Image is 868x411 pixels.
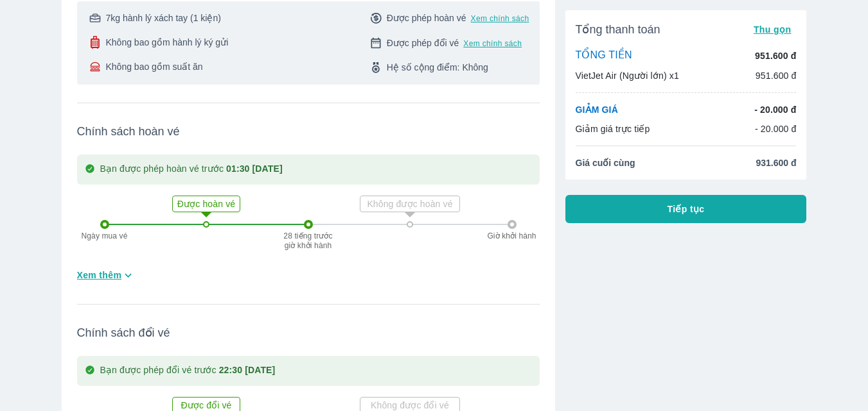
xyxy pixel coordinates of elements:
[77,269,122,281] span: Xem thêm
[105,36,228,49] span: Không bao gồm hành lý ký gửi
[748,21,797,38] button: Thu gọn
[754,24,792,35] span: Thu gọn
[387,37,459,49] span: Được phép đổi vé
[576,22,660,37] span: Tổng thanh toán
[471,13,529,24] button: Xem chính sách
[576,122,650,135] p: Giảm giá trực tiếp
[76,231,134,240] p: Ngày mua vé
[362,197,458,210] p: Không được hoàn vé
[668,203,705,215] span: Tiếp tục
[754,103,796,116] p: - 20.000 đ
[483,231,541,240] p: Giờ khởi hành
[72,265,141,286] button: Xem thêm
[100,162,283,177] p: Bạn được phép hoàn vé trước
[576,156,635,169] span: Giá cuối cùng
[283,231,334,249] p: 28 tiếng trước giờ khởi hành
[565,195,807,223] button: Tiếp tục
[77,325,540,340] span: Chính sách đổi vé
[387,61,488,74] span: Hệ số cộng điểm: Không
[226,164,283,174] strong: 01:30 [DATE]
[387,12,466,24] span: Được phép hoàn vé
[105,12,220,24] span: 7kg hành lý xách tay (1 kiện)
[77,124,540,139] span: Chính sách hoàn vé
[756,156,796,169] span: 931.600 đ
[755,122,797,135] p: - 20.000 đ
[174,197,238,210] p: Được hoàn vé
[463,38,522,49] button: Xem chính sách
[576,49,632,63] p: TỔNG TIỀN
[576,69,679,82] p: VietJet Air (Người lớn) x1
[105,60,202,73] span: Không bao gồm suất ăn
[576,103,618,116] p: GIẢM GIÁ
[755,49,796,62] p: 951.600 đ
[219,365,276,375] strong: 22:30 [DATE]
[100,364,276,378] p: Bạn được phép đổi vé trước
[756,69,797,82] p: 951.600 đ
